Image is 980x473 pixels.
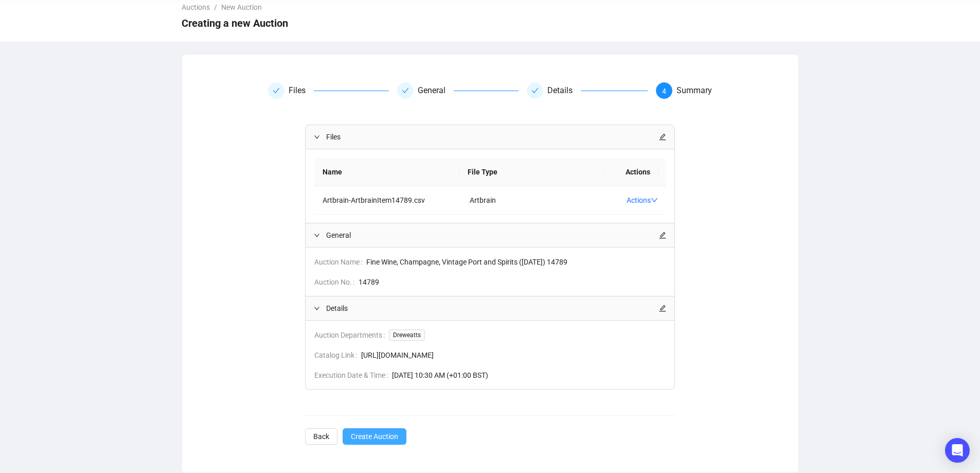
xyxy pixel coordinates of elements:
[359,276,666,288] span: 14789
[289,82,314,99] div: Files
[343,428,406,445] button: Create Auction
[659,232,666,239] span: edit
[392,370,666,381] span: [DATE] 10:30 AM (+01:00 BST)
[268,82,389,99] div: Files
[314,305,320,311] span: expanded
[314,232,320,238] span: expanded
[305,428,337,445] button: Back
[314,276,359,288] span: Auction No.
[397,82,518,99] div: General
[314,186,461,215] td: Artbrain-ArtbrainItem14789.csv
[418,82,454,99] div: General
[659,133,666,141] span: edit
[662,87,666,95] span: 4
[314,349,361,361] span: Catalog Link
[306,125,674,149] div: Filesedit
[326,131,659,143] span: Files
[313,431,329,442] span: Back
[604,158,658,186] th: Actions
[314,329,389,341] span: Auction Departments
[273,87,280,94] span: check
[402,87,409,94] span: check
[306,296,674,320] div: Detailsedit
[314,256,366,268] span: Auction Name
[945,438,970,463] div: Open Intercom Messenger
[659,305,666,312] span: edit
[470,196,496,204] span: Artbrain
[306,223,674,247] div: Generaledit
[314,158,459,186] th: Name
[314,370,392,381] span: Execution Date & Time
[182,15,288,31] span: Creating a new Auction
[627,196,658,204] a: Actions
[366,256,666,268] span: Fine Wine, Champagne, Vintage Port and Spirits ([DATE]) 14789
[214,2,217,13] li: /
[531,87,539,94] span: check
[527,82,648,99] div: Details
[389,329,425,341] span: Dreweatts
[459,158,604,186] th: File Type
[314,134,320,140] span: expanded
[656,82,712,99] div: 4Summary
[351,431,398,442] span: Create Auction
[361,349,666,361] span: [URL][DOMAIN_NAME]
[180,2,212,13] a: Auctions
[676,82,712,99] div: Summary
[651,197,658,204] span: down
[219,2,264,13] a: New Auction
[547,82,581,99] div: Details
[326,230,659,241] span: General
[326,303,659,314] span: Details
